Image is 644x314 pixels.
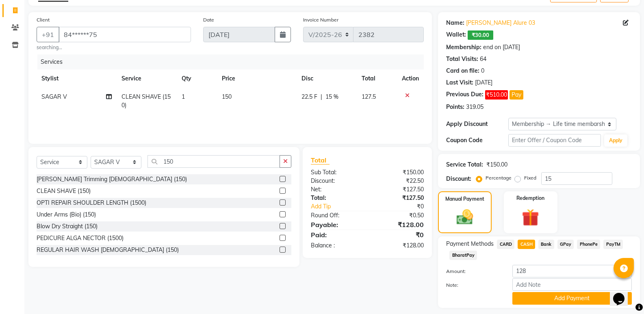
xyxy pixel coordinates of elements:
[481,67,484,75] div: 0
[37,246,179,254] div: REGULAR HAIR WASH [DEMOGRAPHIC_DATA] (150)
[367,194,430,202] div: ₹127.50
[483,43,520,52] div: end on [DATE]
[367,185,430,194] div: ₹127.50
[518,240,535,249] span: CASH
[325,93,338,101] span: 15 %
[466,19,535,27] a: [PERSON_NAME] Alure 03
[37,69,117,88] th: Stylist
[449,251,477,260] span: BharatPay
[59,27,191,42] input: Search by Name/Mobile/Email/Code
[446,55,478,63] div: Total Visits:
[37,54,430,69] div: Services
[305,177,367,185] div: Discount:
[446,19,464,27] div: Name:
[367,241,430,250] div: ₹128.00
[510,90,523,100] button: Pay
[297,69,357,88] th: Disc
[305,220,367,230] div: Payable:
[440,282,506,289] label: Note:
[378,202,430,211] div: ₹0
[446,120,508,128] div: Apply Discount
[41,93,67,100] span: SAGAR V
[466,103,484,111] div: 319.05
[538,240,554,249] span: Bank
[480,55,486,63] div: 64
[362,93,376,100] span: 127.5
[445,195,484,203] label: Manual Payment
[475,78,492,87] div: [DATE]
[305,185,367,194] div: Net:
[367,211,430,220] div: ₹0.50
[446,43,481,52] div: Membership:
[446,240,494,248] span: Payment Methods
[604,134,627,147] button: Apply
[37,234,124,243] div: PEDICURE ALGA NECTOR (1500)
[37,44,191,51] small: searching...
[497,240,514,249] span: CARD
[557,240,574,249] span: GPay
[203,16,214,24] label: Date
[117,69,177,88] th: Service
[305,194,367,202] div: Total:
[147,155,280,168] input: Search or Scan
[37,222,98,231] div: Blow Dry Straight (150)
[367,230,430,240] div: ₹0
[367,177,430,185] div: ₹22.50
[177,69,217,88] th: Qty
[446,103,464,111] div: Points:
[512,278,632,291] input: Add Note
[37,175,187,184] div: [PERSON_NAME] Trimming [DEMOGRAPHIC_DATA] (150)
[486,160,507,169] div: ₹150.00
[37,199,146,207] div: OPTI REPAIR SHOULDER LENGTH (1500)
[468,30,493,40] span: ₹30.00
[182,93,185,100] span: 1
[508,134,601,147] input: Enter Offer / Coupon Code
[516,207,544,228] img: _gift.svg
[440,268,506,275] label: Amount:
[486,174,512,182] label: Percentage
[301,93,317,101] span: 22.5 F
[305,168,367,177] div: Sub Total:
[305,202,378,211] a: Add Tip
[37,187,91,195] div: CLEAN SHAVE (150)
[485,90,508,100] span: ₹510.00
[305,211,367,220] div: Round Off:
[357,69,397,88] th: Total
[121,93,171,109] span: CLEAN SHAVE (150)
[303,16,338,24] label: Invoice Number
[397,69,424,88] th: Action
[577,240,600,249] span: PhonePe
[37,210,96,219] div: Under Arms (Bio) (150)
[446,136,508,145] div: Coupon Code
[446,90,484,100] div: Previous Due:
[446,78,473,87] div: Last Visit:
[512,265,632,277] input: Amount
[222,93,232,100] span: 150
[451,208,478,227] img: _cash.svg
[367,220,430,230] div: ₹128.00
[516,195,544,202] label: Redemption
[446,67,479,75] div: Card on file:
[610,282,636,306] iframe: chat widget
[367,168,430,177] div: ₹150.00
[37,27,59,42] button: +91
[311,156,330,165] span: Total
[446,30,466,40] div: Wallet:
[321,93,322,101] span: |
[305,230,367,240] div: Paid:
[446,160,483,169] div: Service Total:
[603,240,623,249] span: PayTM
[512,292,632,305] button: Add Payment
[217,69,297,88] th: Price
[305,241,367,250] div: Balance :
[37,16,50,24] label: Client
[524,174,536,182] label: Fixed
[446,175,471,183] div: Discount:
